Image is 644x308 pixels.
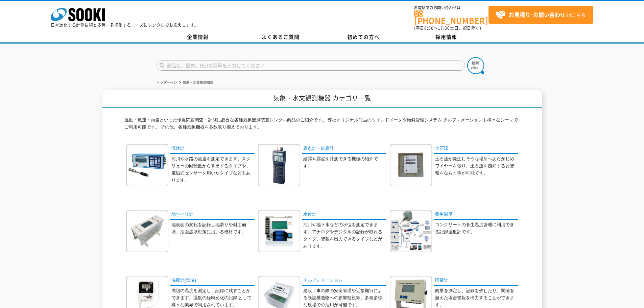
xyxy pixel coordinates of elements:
input: 商品名、型式、NETIS番号を入力してください [157,61,465,71]
span: はこちら [495,10,586,20]
img: 水位計 [258,210,300,252]
p: 温度・風速・雨量といった環境問題調査・計測に必要な各種気象観測装置レンタル商品のご紹介です。 弊社オリジナル商品のウインドメータや傾斜管理システム チルフォメーションも様々なシーンでご利用可能で... [124,117,520,134]
p: 河川や水路の流速を測定できます。スクリューの回転数から算出するタイプや、電磁式センサーを用いたタイプなどもあります。 [171,156,255,184]
p: 地表面の変化を記録し地滑りや斜面崩壊、法面崩壊対策に用いる機材です。 [171,221,255,236]
span: お電話でのお問い合わせは [414,6,488,10]
a: [PHONE_NUMBER] [414,10,488,24]
img: btn_search.png [467,57,484,74]
img: 露点計・結露計 [258,144,300,186]
img: 地すべり計 [126,210,168,252]
a: 土石流 [434,144,518,154]
a: トップページ [157,80,177,84]
a: 養生温度 [434,210,518,220]
span: 初めての方へ [347,33,380,41]
p: 結露や露点を計測できる機械の紹介です。 [303,156,386,170]
strong: お見積り･お問い合わせ [509,10,566,19]
img: 流速計 [126,144,168,186]
a: 雨量計 [434,276,518,286]
a: 温度計(気温) [170,276,255,286]
span: (平日 ～ 土日、祝日除く) [414,25,481,31]
a: お見積り･お問い合わせはこちら [488,6,593,24]
li: 気象・水文観測機器 [178,79,213,86]
p: 河川や地下水などの水位を測定できます。アナログやデジタルの記録が取れるタイプ、警報を出力できるタイプなどがあります。 [303,221,386,250]
p: 日々進化する計測技術と多種・多様化するニーズにレンタルでお応えします。 [51,23,199,27]
a: チルフォメーション [302,276,386,286]
a: よくあるご質問 [239,32,322,42]
a: 採用情報 [405,32,488,42]
a: 露点計・結露計 [302,144,386,154]
a: 流速計 [170,144,255,154]
a: 初めての方へ [322,32,405,42]
img: 土石流 [390,144,432,186]
a: 地すべり計 [170,210,255,220]
p: コンクリートの養生温度管理に利用できる記録温度計です。 [435,221,518,236]
span: 17:30 [438,25,450,31]
span: 8:50 [424,25,434,31]
img: 養生温度 [390,210,432,252]
a: 水位計 [302,210,386,220]
h1: 気象・水文観測機器 カテゴリ一覧 [102,90,542,108]
p: 土石流が発生しそうな場所へあらかじめワイヤーを張り、土石流を感知すると警報をならす事が可能です。 [435,156,518,176]
a: 企業情報 [157,32,239,42]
